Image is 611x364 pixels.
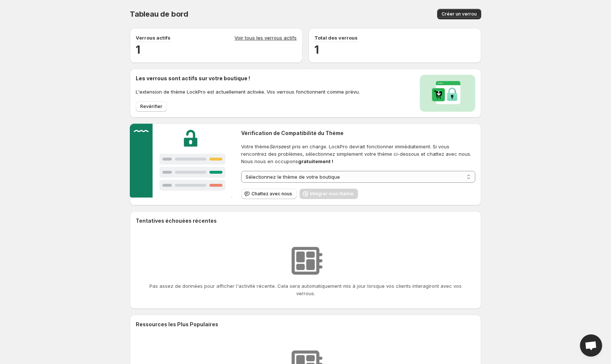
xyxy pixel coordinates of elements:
[130,124,232,198] img: Customer support
[241,129,475,137] h2: Vérification de Compatibilité du Thème
[252,191,292,197] span: Chattez avec nous
[136,217,217,225] h2: Tentatives échouées récentes
[234,34,297,42] a: Voir tous les verrous actifs
[136,75,360,82] h2: Les verrous sont actifs sur votre boutique !
[269,144,284,149] em: Sense
[437,9,481,19] button: Créer un verrou
[136,101,167,112] button: Revérifier
[442,11,477,17] span: Créer un verrou
[580,334,602,357] div: Open chat
[314,34,358,41] p: Total des verrous
[241,143,475,165] span: Votre thème est pris en charge. LockPro devrait fonctionner immédiatement. Si vous rencontrez des...
[136,321,475,328] h2: Ressources les Plus Populaires
[136,42,297,57] h2: 1
[287,242,324,279] img: Aucune ressource trouvée
[130,10,188,18] span: Tableau de bord
[136,88,360,95] p: L'extension de thème LockPro est actuellement activée. Vos verrous fonctionnent comme prévu.
[136,34,171,41] p: Verrous actifs
[420,75,475,112] img: Locks activated
[142,282,469,297] p: Pas assez de données pour afficher l'activité récente. Cela sera automatiquement mis à jour lorsq...
[314,42,475,57] h2: 1
[298,158,333,164] strong: gratuitement !
[140,104,162,109] span: Revérifier
[241,189,297,199] button: Chattez avec nous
